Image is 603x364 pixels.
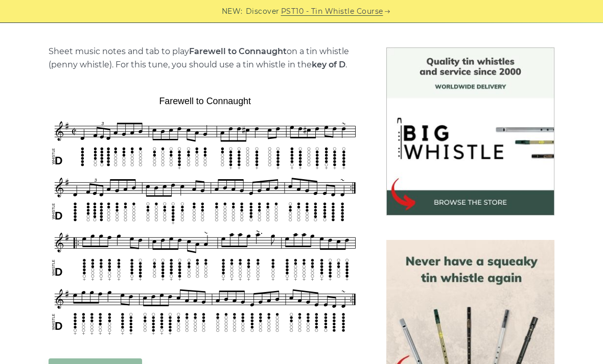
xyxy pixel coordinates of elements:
img: Farewell to Connaught Tin Whistle Tabs & Sheet Music [49,92,361,337]
span: Discover [246,6,280,17]
span: NEW: [222,6,243,17]
img: BigWhistle Tin Whistle Store [386,47,554,215]
strong: key of D [312,60,345,69]
strong: Farewell to Connaught [189,46,287,56]
a: PST10 - Tin Whistle Course [281,6,383,17]
p: Sheet music notes and tab to play on a tin whistle (penny whistle). For this tune, you should use... [49,45,361,71]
